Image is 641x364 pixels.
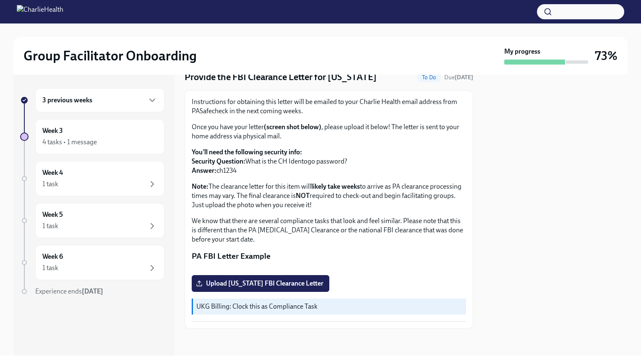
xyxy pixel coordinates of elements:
[42,221,58,231] div: 1 task
[192,157,245,165] strong: Security Question:
[82,287,103,295] strong: [DATE]
[296,192,310,200] strong: NOT
[192,148,466,175] p: What is the CH Identogo password? ch1234
[35,88,164,112] div: 3 previous weeks
[444,74,473,81] span: Due
[42,168,63,177] h6: Week 4
[42,263,58,273] div: 1 task
[192,275,329,292] label: Upload [US_STATE] FBI Clearance Letter
[35,287,103,295] span: Experience ends
[192,122,466,141] p: Once you have your letter , please upload it below! The letter is sent to your home address via p...
[192,182,208,190] strong: Note:
[192,182,466,210] p: The clearance letter for this item will to arrive as PA clearance processing times may vary. The ...
[185,71,377,83] h4: Provide the FBI Clearance Letter for [US_STATE]
[264,123,321,131] strong: (screen shot below)
[192,148,302,156] strong: You'll need the following security info:
[311,182,360,190] strong: likely take weeks
[192,166,216,174] strong: Answer:
[192,216,466,244] p: We know that there are several compliance tasks that look and feel similar. Please note that this...
[42,179,58,189] div: 1 task
[23,47,197,64] h2: Group Facilitator Onboarding
[417,74,441,81] span: To Do
[196,302,463,311] p: UKG Billing: Clock this as Compliance Task
[192,251,466,262] p: PA FBI Letter Example
[42,252,63,261] h6: Week 6
[20,203,164,238] a: Week 51 task
[42,210,63,219] h6: Week 5
[455,74,473,81] strong: [DATE]
[17,5,63,18] img: CharlieHealth
[20,245,164,280] a: Week 61 task
[595,48,618,63] h3: 73%
[198,279,323,288] span: Upload [US_STATE] FBI Clearance Letter
[42,96,92,105] h6: 3 previous weeks
[20,161,164,196] a: Week 41 task
[444,73,473,81] span: October 8th, 2025 10:00
[192,97,466,116] p: Instructions for obtaining this letter will be emailed to your Charlie Health email address from ...
[42,138,97,147] div: 4 tasks • 1 message
[42,126,63,135] h6: Week 3
[20,119,164,154] a: Week 34 tasks • 1 message
[504,47,540,56] strong: My progress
